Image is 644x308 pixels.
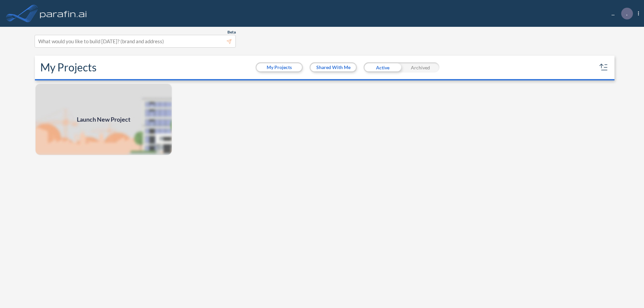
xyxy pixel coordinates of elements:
[77,115,130,124] span: Launch New Project
[40,61,97,74] h2: My Projects
[364,62,401,72] div: Active
[227,29,236,35] span: Beta
[626,10,628,16] p: .
[39,7,88,20] img: logo
[311,63,356,71] button: Shared With Me
[598,62,609,73] button: sort
[601,8,639,19] div: ...
[257,63,302,71] button: My Projects
[401,62,439,72] div: Archived
[35,83,172,156] img: add
[35,83,172,156] a: Launch New Project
